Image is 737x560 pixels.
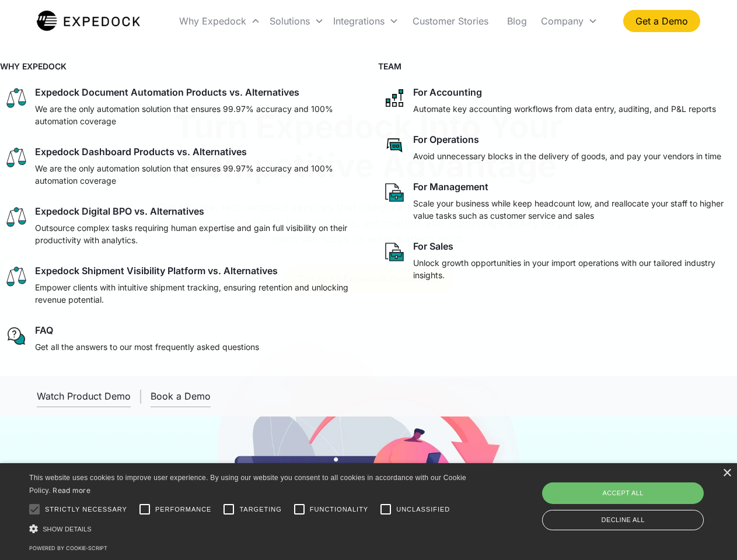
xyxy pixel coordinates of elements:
[151,386,211,407] a: Book a Demo
[5,324,28,348] img: regular chat bubble icon
[5,205,28,229] img: scale icon
[383,134,406,157] img: rectangular chat bubble icon
[413,134,479,145] div: For Operations
[45,505,127,514] span: Strictly necessary
[35,205,204,217] div: Expedock Digital BPO vs. Alternatives
[329,1,403,41] div: Integrations
[29,523,470,535] div: Show details
[383,86,406,110] img: network like icon
[35,281,355,306] p: Empower clients with intuitive shipment tracking, ensuring retention and unlocking revenue potent...
[623,10,700,32] a: Get a Demo
[37,9,140,33] a: home
[413,103,716,115] p: Automate key accounting workflows from data entry, auditing, and P&L reports
[239,505,281,514] span: Targeting
[35,162,355,187] p: We are the only automation solution that ensures 99.97% accuracy and 100% automation coverage
[543,434,737,560] iframe: Chat Widget
[541,15,584,27] div: Company
[37,386,131,407] a: open lightbox
[413,86,482,98] div: For Accounting
[37,9,140,33] img: Expedock Logo
[35,265,278,276] div: Expedock Shipment Visibility Platform vs. Alternatives
[413,150,721,162] p: Avoid unnecessary blocks in the delivery of goods, and pay your vendors in time
[270,15,310,27] div: Solutions
[155,505,212,514] span: Performance
[396,505,450,514] span: Unclassified
[174,1,265,41] div: Why Expedock
[265,1,329,41] div: Solutions
[498,1,536,41] a: Blog
[413,197,733,222] p: Scale your business while keep headcount low, and reallocate your staff to higher value tasks suc...
[413,240,453,252] div: For Sales
[35,222,355,246] p: Outsource complex tasks requiring human expertise and gain full visibility on their productivity ...
[403,1,498,41] a: Customer Stories
[35,146,247,157] div: Expedock Dashboard Products vs. Alternatives
[35,103,355,127] p: We are the only automation solution that ensures 99.97% accuracy and 100% automation coverage
[35,86,299,98] div: Expedock Document Automation Products vs. Alternatives
[151,390,211,402] div: Book a Demo
[333,15,385,27] div: Integrations
[43,526,92,533] span: Show details
[29,545,107,551] a: Powered by cookie-script
[413,181,488,192] div: For Management
[383,240,406,264] img: paper and bag icon
[310,505,368,514] span: Functionality
[37,390,131,402] div: Watch Product Demo
[29,474,466,495] span: This website uses cookies to improve user experience. By using our website you consent to all coo...
[53,486,90,495] a: Read more
[5,146,28,169] img: scale icon
[5,86,28,110] img: scale icon
[179,15,246,27] div: Why Expedock
[413,257,733,281] p: Unlock growth opportunities in your import operations with our tailored industry insights.
[536,1,602,41] div: Company
[35,324,53,336] div: FAQ
[383,181,406,204] img: paper and bag icon
[5,265,28,288] img: scale icon
[35,341,259,353] p: Get all the answers to our most frequently asked questions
